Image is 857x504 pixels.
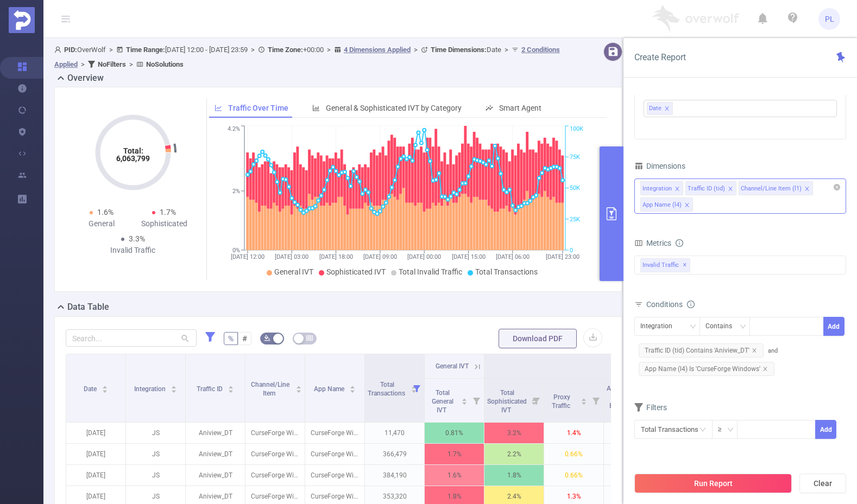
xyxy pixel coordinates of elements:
div: Invalid Traffic [102,245,165,256]
span: Date [649,103,661,114]
span: > [324,46,334,54]
li: Date [647,102,673,115]
i: Filter menu [588,379,603,422]
span: App Name [314,385,346,393]
p: 1.7% [425,444,484,464]
span: OverWolf [DATE] 12:00 - [DATE] 23:59 +00:00 [54,46,560,68]
i: icon: bar-chart [312,104,320,112]
tspan: 4.2% [228,126,240,133]
span: Total Transactions [368,381,407,397]
i: icon: line-chart [215,104,222,112]
i: icon: close-circle [834,184,840,190]
span: Total Invalid Traffic [399,267,462,276]
tspan: [DATE] 03:00 [275,253,308,260]
i: icon: caret-up [350,384,356,387]
p: CurseForge Windows [305,465,364,486]
p: [DATE] [66,444,125,464]
p: 0.66% [544,444,603,464]
p: 0.45% [604,465,663,486]
i: icon: bg-colors [264,335,270,341]
p: CurseForge Windows - US - 300x250 inside 400x600 - domain [245,444,305,464]
i: icon: caret-down [296,388,302,392]
span: and [634,347,779,373]
input: Search... [66,329,197,347]
tspan: 0 [570,247,573,254]
p: [DATE] [66,423,125,443]
tspan: [DATE] 09:00 [363,253,397,260]
span: Total Transactions [475,267,538,276]
span: PL [825,8,834,30]
span: Traffic ID (tid) Contains 'Aniview_DT' [639,343,764,358]
p: Aniview_DT [186,465,245,486]
i: icon: info-circle [676,239,683,247]
div: Sort [102,384,108,391]
span: 1.6% [97,208,114,216]
i: icon: table [306,335,313,341]
span: App Name (l4) Is 'CurseForge Windows' [639,362,774,376]
tspan: [DATE] 12:00 [231,253,264,260]
tspan: [DATE] 18:00 [319,253,353,260]
div: Sort [581,397,587,403]
span: > [411,46,421,54]
i: icon: close [664,106,670,112]
i: icon: user [54,46,64,53]
span: 3.3% [129,234,145,243]
i: icon: caret-down [581,400,587,404]
button: Add [815,420,836,439]
div: Sort [171,384,177,391]
i: icon: caret-down [171,388,177,392]
tspan: [DATE] 15:00 [452,253,486,260]
span: > [78,60,88,68]
b: Time Dimensions : [431,46,487,54]
tspan: 2% [232,188,240,195]
p: 366,479 [365,444,424,464]
i: Filter menu [409,354,424,422]
i: icon: caret-down [102,388,108,392]
tspan: [DATE] 06:00 [496,253,530,260]
span: Metrics [634,239,671,247]
span: Date [431,46,501,54]
span: Create Report [634,52,686,62]
i: icon: caret-up [102,384,108,387]
span: Proxy Traffic [552,393,572,410]
div: Sort [228,384,234,391]
p: CurseForge Windows [305,423,364,443]
button: Download PDF [499,329,577,348]
i: Filter menu [469,379,484,422]
span: ✕ [683,259,687,272]
span: Traffic ID [197,385,224,393]
li: App Name (l4) [640,197,693,212]
p: JS [126,423,185,443]
div: Contains [705,317,740,335]
tspan: 0% [232,247,240,254]
div: Sort [461,397,468,403]
li: Channel/Line Item (l1) [739,181,813,195]
button: Add [823,317,845,336]
div: Integration [640,317,680,335]
span: Sophisticated IVT [326,267,386,276]
div: ≥ [718,420,729,438]
input: filter select [675,102,677,115]
span: > [106,46,116,54]
div: Sort [349,384,356,391]
p: 3.2% [484,423,544,443]
span: > [126,60,136,68]
span: > [501,46,512,54]
p: 1.8% [484,465,544,486]
i: icon: close [763,366,768,372]
div: General [70,218,133,229]
span: Channel/Line Item [251,381,289,397]
i: icon: caret-up [171,384,177,387]
tspan: 75K [570,154,580,161]
h2: Overview [67,72,104,85]
tspan: 100K [570,126,583,133]
span: Conditions [646,300,695,309]
p: CurseForge Windows [305,444,364,464]
b: No Filters [98,60,126,68]
p: 0.66% [544,465,603,486]
i: icon: caret-up [296,384,302,387]
b: Time Zone: [268,46,303,54]
div: Sort [295,384,302,391]
span: Filters [634,403,667,412]
i: icon: down [690,323,696,331]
